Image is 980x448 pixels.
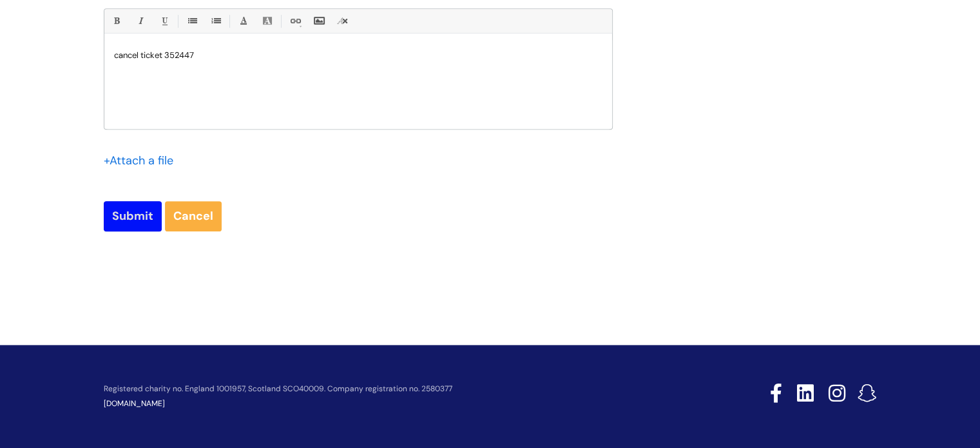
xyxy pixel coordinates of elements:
a: Font Color [235,13,251,29]
a: [DOMAIN_NAME] [104,398,165,409]
a: Remove formatting (Ctrl-\) [334,13,351,29]
a: Link [287,13,303,29]
a: Insert Image... [311,13,327,29]
a: Cancel [165,201,222,231]
input: Submit [104,201,162,231]
a: 1. Ordered List (Ctrl-Shift-8) [207,13,224,29]
a: Back Color [259,13,275,29]
p: Registered charity no. England 1001957, Scotland SCO40009. Company registration no. 2580377 [104,385,678,393]
a: • Unordered List (Ctrl-Shift-7) [184,13,200,29]
div: Attach a file [104,150,181,171]
a: Italic (Ctrl-I) [132,13,148,29]
a: Bold (Ctrl-B) [108,13,124,29]
p: cancel ticket 352447 [114,50,602,61]
a: Underline(Ctrl-U) [156,13,172,29]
